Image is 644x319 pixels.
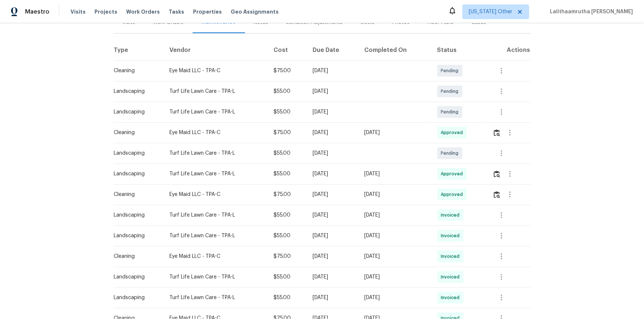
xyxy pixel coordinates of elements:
span: Lalithaamrutha [PERSON_NAME] [547,8,633,15]
div: [DATE] [364,211,426,219]
div: $75.00 [273,191,301,198]
span: Work Orders [126,8,160,15]
button: Review Icon [493,124,501,141]
div: [DATE] [364,253,426,260]
div: Cleaning [114,191,158,198]
div: Landscaping [114,108,158,116]
div: Turf Life Lawn Care - TPA-L [169,150,262,157]
div: Turf Life Lawn Care - TPA-L [169,108,262,116]
div: [DATE] [313,108,353,116]
div: [DATE] [364,191,426,198]
span: Invoiced [441,211,463,219]
div: [DATE] [313,88,353,95]
div: $75.00 [273,253,301,260]
span: Tasks [169,9,184,14]
span: Pending [441,67,462,74]
div: Cleaning [114,67,158,74]
div: Turf Life Lawn Care - TPA-L [169,232,262,239]
div: Eye Maid LLC - TPA-C [169,253,262,260]
span: Approved [441,191,466,198]
div: [DATE] [364,129,426,136]
span: Approved [441,170,466,178]
th: Cost [268,40,307,60]
span: Invoiced [441,294,463,301]
div: [DATE] [313,253,353,260]
th: Due Date [307,40,359,60]
span: Maestro [25,8,49,15]
div: $55.00 [273,170,301,178]
th: Actions [487,40,530,60]
div: Eye Maid LLC - TPA-C [169,129,262,136]
div: [DATE] [313,294,353,301]
span: Invoiced [441,253,463,260]
div: $55.00 [273,273,301,281]
div: [DATE] [364,294,426,301]
div: [DATE] [313,170,353,178]
img: Review Icon [494,191,500,198]
div: [DATE] [364,170,426,178]
th: Status [431,40,487,60]
div: Turf Life Lawn Care - TPA-L [169,294,262,301]
div: Turf Life Lawn Care - TPA-L [169,273,262,281]
div: $55.00 [273,88,301,95]
span: Pending [441,108,462,116]
div: $75.00 [273,67,301,74]
th: Completed On [358,40,431,60]
div: Eye Maid LLC - TPA-C [169,67,262,74]
button: Review Icon [493,186,501,203]
div: Cleaning [114,129,158,136]
div: Eye Maid LLC - TPA-C [169,191,262,198]
img: Review Icon [494,171,500,178]
div: $55.00 [273,108,301,116]
div: Turf Life Lawn Care - TPA-L [169,211,262,219]
div: [DATE] [313,67,353,74]
div: [DATE] [313,150,353,157]
span: Projects [94,8,117,15]
div: [DATE] [364,232,426,239]
div: Landscaping [114,211,158,219]
div: Cleaning [114,253,158,260]
div: $55.00 [273,232,301,239]
span: [US_STATE] Other [469,8,512,15]
div: Landscaping [114,150,158,157]
div: $55.00 [273,294,301,301]
span: Approved [441,129,466,136]
button: Review Icon [493,165,501,183]
div: Landscaping [114,273,158,281]
div: [DATE] [364,273,426,281]
span: Geo Assignments [231,8,279,15]
div: Landscaping [114,232,158,239]
div: [DATE] [313,129,353,136]
span: Pending [441,150,462,157]
div: Landscaping [114,170,158,178]
div: $75.00 [273,129,301,136]
img: Review Icon [494,129,500,136]
div: [DATE] [313,191,353,198]
span: Visits [70,8,86,15]
div: [DATE] [313,232,353,239]
div: Landscaping [114,88,158,95]
div: $55.00 [273,211,301,219]
span: Properties [193,8,222,15]
div: Turf Life Lawn Care - TPA-L [169,170,262,178]
th: Type [114,40,164,60]
div: Turf Life Lawn Care - TPA-L [169,88,262,95]
span: Invoiced [441,232,463,239]
div: $55.00 [273,150,301,157]
div: Landscaping [114,294,158,301]
span: Invoiced [441,273,463,281]
span: Pending [441,88,462,95]
th: Vendor [163,40,268,60]
div: [DATE] [313,211,353,219]
div: [DATE] [313,273,353,281]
